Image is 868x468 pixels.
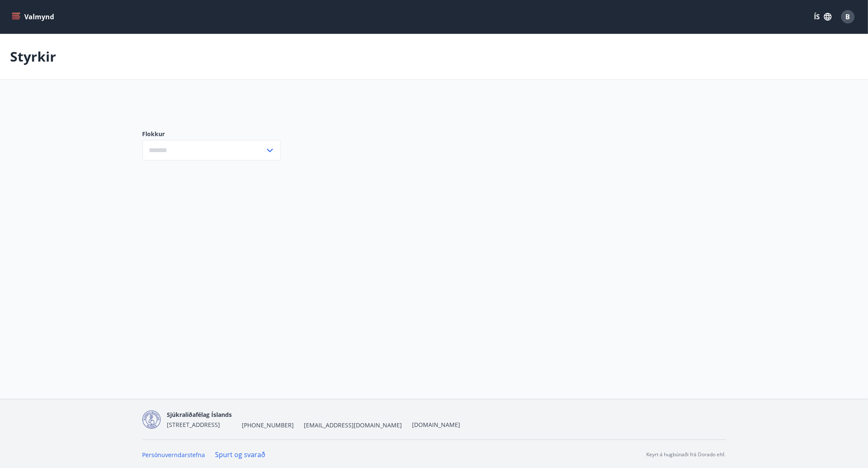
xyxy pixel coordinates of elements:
span: Sjúkraliðafélag Íslands [167,411,232,419]
label: Flokkur [143,130,281,138]
a: [DOMAIN_NAME] [412,421,461,429]
span: B [846,12,850,21]
img: d7T4au2pYIU9thVz4WmmUT9xvMNnFvdnscGDOPEg.png [143,411,161,429]
span: [STREET_ADDRESS] [167,421,220,429]
button: ÍS [809,9,836,24]
a: Spurt og svarað [215,450,266,459]
p: Keyrt á hugbúnaði frá Dorado ehf. [647,451,726,458]
button: menu [10,9,57,24]
button: B [838,7,858,27]
span: [EMAIL_ADDRESS][DOMAIN_NAME] [304,421,402,429]
a: Persónuverndarstefna [143,451,205,459]
span: [PHONE_NUMBER] [242,421,294,429]
p: Styrkir [10,47,56,66]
